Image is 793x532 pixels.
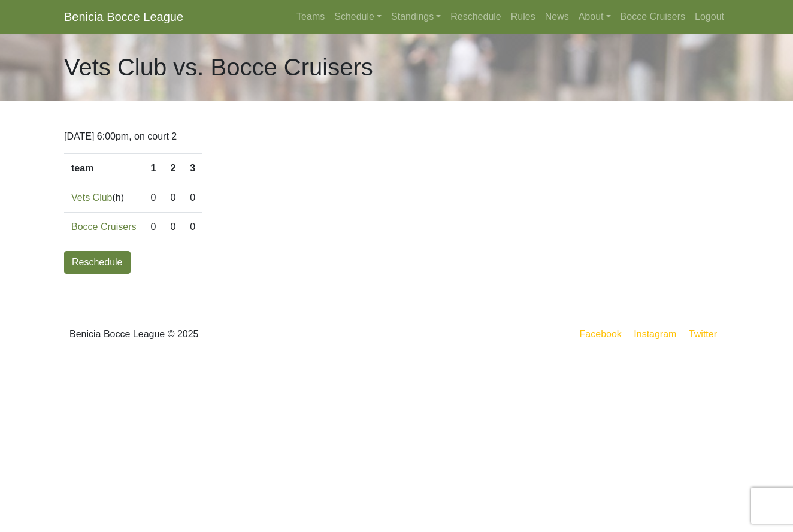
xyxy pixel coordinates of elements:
td: 0 [163,213,183,242]
td: 0 [163,183,183,213]
a: Twitter [686,327,727,341]
a: Logout [690,5,729,29]
a: Bocce Cruisers [616,5,690,29]
a: Rules [506,5,540,29]
td: 0 [183,183,202,213]
td: 0 [183,213,202,242]
td: 0 [143,213,163,242]
a: Vets Club [71,192,112,202]
a: Reschedule [446,5,506,29]
td: 0 [143,183,163,213]
a: Bocce Cruisers [71,222,136,232]
th: 2 [163,154,183,183]
div: Benicia Bocce League © 2025 [55,313,396,356]
th: 3 [183,154,202,183]
a: Reschedule [64,251,131,274]
a: About [574,5,616,29]
h1: Vets Club vs. Bocce Cruisers [64,53,373,81]
a: Instagram [631,327,679,341]
th: team [64,154,143,183]
td: (h) [64,183,143,213]
p: [DATE] 6:00pm, on court 2 [64,129,729,144]
a: Facebook [577,327,624,341]
a: Standings [386,5,446,29]
a: Teams [292,5,329,29]
a: Schedule [329,5,386,29]
a: News [540,5,574,29]
th: 1 [143,154,163,183]
a: Benicia Bocce League [64,5,183,29]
